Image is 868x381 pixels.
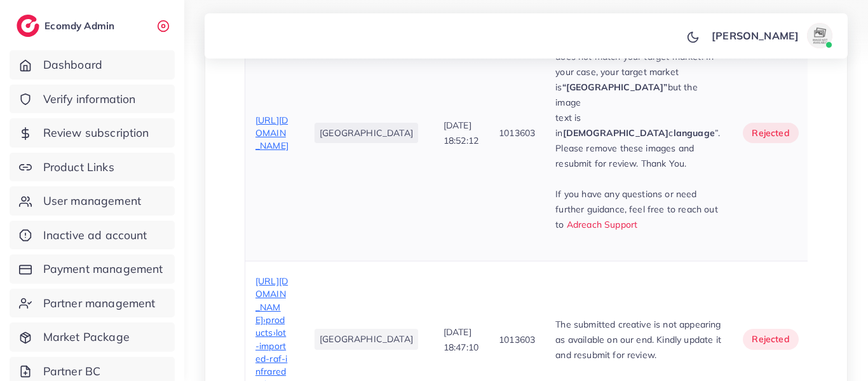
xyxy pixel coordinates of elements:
[10,50,175,80] a: Dashboard
[315,329,418,349] li: [GEOGRAPHIC_DATA]
[444,118,478,148] p: [DATE] 18:52:12
[555,317,722,363] p: The submitted creative is not appearing as available on our end. Kindly update it and resubmit fo...
[499,332,535,347] p: 1013603
[555,188,717,230] span: If you have any questions or need further guidance, feel free to reach out to
[43,125,149,141] span: Review subscription
[10,118,175,148] a: Review subscription
[752,127,789,139] span: rejected
[10,254,175,284] a: Payment management
[43,57,102,73] span: Dashboard
[10,221,175,250] a: Inactive ad account
[555,112,581,139] span: text is in
[674,127,715,139] strong: language
[807,23,832,48] img: avatar
[705,23,837,48] a: [PERSON_NAME]avatar
[17,15,118,37] a: logoEcomdy Admin
[10,322,175,352] a: Market Package
[563,127,669,139] strong: [DEMOGRAPHIC_DATA]
[562,81,668,93] strong: “[GEOGRAPHIC_DATA]”
[712,28,799,43] p: [PERSON_NAME]
[43,193,141,209] span: User management
[10,186,175,216] a: User management
[444,324,478,355] p: [DATE] 18:47:10
[10,153,175,182] a: Product Links
[43,261,163,277] span: Payment management
[752,333,789,345] span: rejected
[10,85,175,114] a: Verify information
[43,227,147,244] span: Inactive ad account
[17,15,39,37] img: logo
[555,127,722,169] span: ”. Please remove these images and resubmit for review. Thank You.
[10,289,175,318] a: Partner management
[43,91,136,107] span: Verify information
[43,295,156,312] span: Partner management
[43,159,114,176] span: Product Links
[567,219,637,230] a: Adreach Support
[44,20,118,32] h2: Ecomdy Admin
[43,363,101,380] span: Partner BC
[668,127,673,139] span: c
[43,329,130,345] span: Market Package
[255,114,288,152] span: [URL][DOMAIN_NAME]
[315,123,418,143] li: [GEOGRAPHIC_DATA]
[499,125,535,141] p: 1013603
